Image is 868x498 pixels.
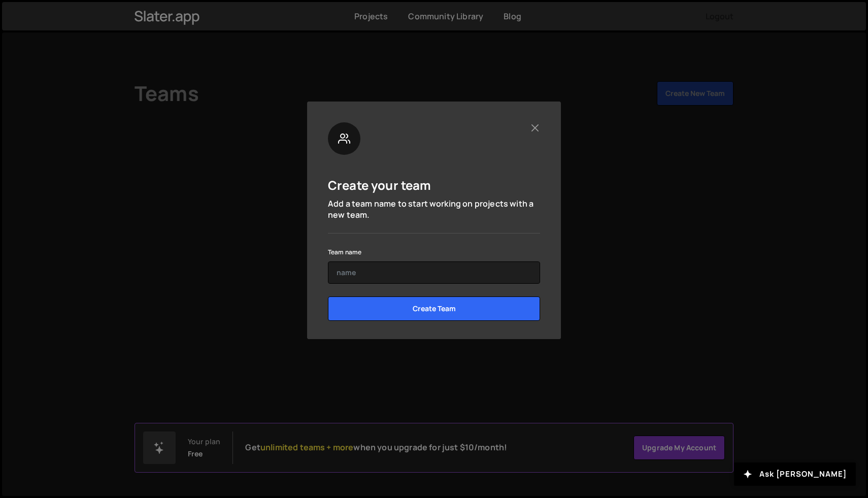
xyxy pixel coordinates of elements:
[529,122,540,133] button: Close
[328,177,431,193] h5: Create your team
[328,261,540,284] input: name
[734,462,856,486] button: Ask [PERSON_NAME]
[328,296,540,321] input: Create Team
[328,247,361,257] label: Team name
[328,198,540,221] p: Add a team name to start working on projects with a new team.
